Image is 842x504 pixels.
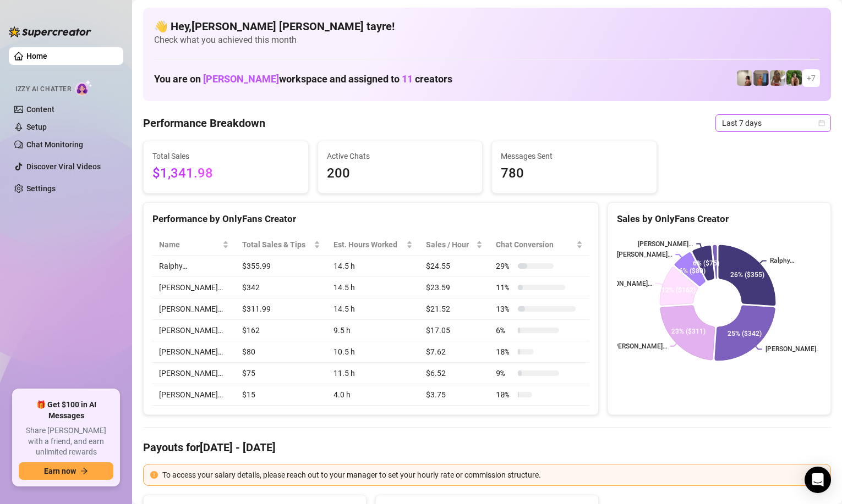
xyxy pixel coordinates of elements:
span: [PERSON_NAME] [203,73,279,85]
td: $162 [236,320,327,341]
td: $342 [236,277,327,298]
span: Check what you achieved this month [154,34,820,46]
td: 4.0 h [327,384,419,406]
text: [PERSON_NAME]… [617,251,672,259]
td: $17.05 [419,320,489,341]
span: Izzy AI Chatter [15,84,71,95]
span: exclamation-circle [150,471,158,479]
a: Setup [26,123,47,131]
span: Messages Sent [501,150,648,162]
a: Chat Monitoring [26,140,83,149]
th: Name [152,234,236,256]
a: Discover Viral Videos [26,162,101,171]
text: [PERSON_NAME]… [597,280,652,287]
td: $6.52 [419,363,489,384]
td: $24.55 [419,256,489,277]
td: $355.99 [236,256,327,277]
td: 10.5 h [327,341,419,363]
th: Sales / Hour [419,234,489,256]
div: Est. Hours Worked [333,239,404,251]
div: Sales by OnlyFans Creator [617,212,822,226]
span: 9 % [496,367,513,379]
span: Earn now [44,467,76,475]
a: Content [26,105,54,114]
div: To access your salary details, please reach out to your manager to set your hourly rate or commis... [162,469,824,481]
td: 14.5 h [327,277,419,298]
td: 14.5 h [327,298,419,320]
span: Total Sales [152,150,299,162]
span: Sales / Hour [426,239,474,251]
span: + 7 [807,72,816,84]
span: arrow-right [80,467,88,475]
td: $311.99 [236,298,327,320]
td: 11.5 h [327,363,419,384]
text: Ralphy… [770,257,794,265]
span: Chat Conversion [496,239,574,251]
img: Ralphy [737,70,752,86]
a: Settings [26,184,56,193]
td: $23.59 [419,277,489,298]
text: [PERSON_NAME]… [638,240,693,248]
td: $15 [236,384,327,406]
td: [PERSON_NAME]… [152,277,236,298]
h4: Payouts for [DATE] - [DATE] [143,440,831,455]
td: Ralphy… [152,256,236,277]
span: Name [159,239,220,251]
th: Total Sales & Tips [236,234,327,256]
span: 6 % [496,324,513,336]
td: [PERSON_NAME]… [152,341,236,363]
h4: Performance Breakdown [143,115,265,131]
div: Performance by OnlyFans Creator [152,212,589,226]
span: calendar [818,120,825,126]
td: $7.62 [419,341,489,363]
span: 29 % [496,260,513,272]
span: 18 % [496,346,513,358]
span: 200 [327,163,474,184]
img: logo-BBDzfeDw.svg [9,26,91,37]
img: Wayne [753,70,769,86]
th: Chat Conversion [489,234,589,256]
td: $80 [236,341,327,363]
span: 🎁 Get $100 in AI Messages [19,400,113,421]
td: [PERSON_NAME]… [152,320,236,341]
span: 13 % [496,303,513,315]
span: $1,341.98 [152,163,299,184]
td: $75 [236,363,327,384]
img: Nathaniel [770,70,785,86]
img: Nathaniel [786,70,802,86]
h1: You are on workspace and assigned to creators [154,73,452,85]
span: Last 7 days [722,115,824,131]
td: 9.5 h [327,320,419,341]
td: $21.52 [419,298,489,320]
td: [PERSON_NAME]… [152,298,236,320]
span: 10 % [496,389,513,401]
td: $3.75 [419,384,489,406]
img: AI Chatter [75,80,92,96]
td: 14.5 h [327,256,419,277]
span: 11 [402,73,413,85]
button: Earn nowarrow-right [19,462,113,480]
td: [PERSON_NAME]… [152,363,236,384]
h4: 👋 Hey, [PERSON_NAME] [PERSON_NAME] tayre ! [154,19,820,34]
span: 780 [501,163,648,184]
text: [PERSON_NAME]… [612,342,667,350]
span: 11 % [496,281,513,293]
a: Home [26,52,47,60]
text: [PERSON_NAME]… [766,346,821,353]
td: [PERSON_NAME]… [152,384,236,406]
span: Share [PERSON_NAME] with a friend, and earn unlimited rewards [19,425,113,458]
span: Active Chats [327,150,474,162]
span: Total Sales & Tips [242,239,312,251]
div: Open Intercom Messenger [805,467,831,493]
